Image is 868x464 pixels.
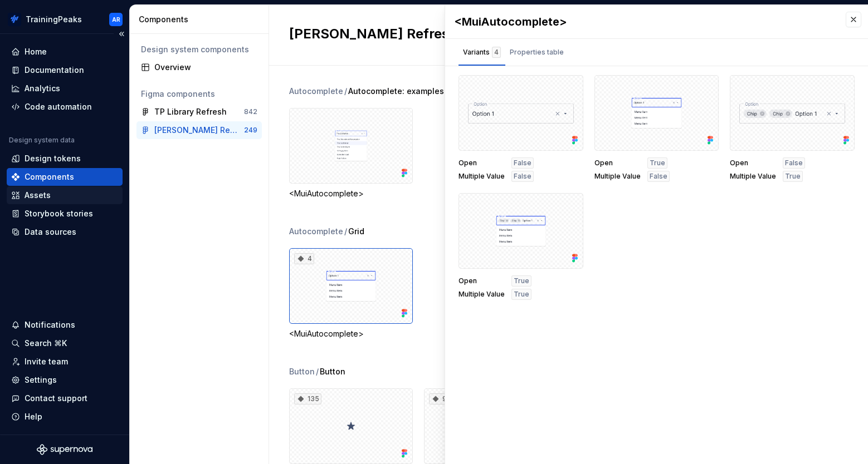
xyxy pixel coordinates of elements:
a: Design tokens [7,150,123,167]
div: TP Library Refresh [154,106,227,117]
div: 249 [244,126,257,135]
span: Open [459,159,505,167]
span: Grid [348,226,364,237]
a: Assets [7,186,123,204]
a: Analytics [7,80,123,97]
button: TrainingPeaksAR [2,7,127,31]
div: Invite team [25,356,68,367]
a: Components [7,168,123,186]
a: [PERSON_NAME] Refresh 610249 [136,121,262,139]
a: Settings [7,371,123,389]
div: 9 [429,393,449,404]
img: 4eb2c90a-beb3-47d2-b0e5-0e686db1db46.png [8,13,21,26]
div: Analytics [25,83,60,94]
div: Search ⌘K [25,338,67,349]
div: <MuiAutocomplete> [454,14,835,29]
div: Assets [25,190,51,201]
div: Settings [25,374,57,386]
span: False [650,172,667,181]
span: True [514,277,529,285]
span: Open [730,159,776,167]
div: Code automation [25,101,92,112]
div: Autocomplete [289,226,343,237]
svg: Supernova Logo [37,444,92,455]
button: Search ⌘K [7,334,123,352]
div: Help [25,411,42,422]
span: Multiple Value [459,290,505,299]
button: Help [7,408,123,426]
span: True [650,159,665,167]
a: Overview [136,58,262,76]
div: 135 [294,393,321,404]
span: / [316,366,319,377]
div: Contact support [25,393,87,404]
button: Collapse sidebar [114,26,129,42]
div: AR [112,15,120,24]
button: Contact support [7,389,123,407]
span: False [514,172,531,181]
div: 4 [294,253,314,264]
div: Autocomplete [289,86,343,97]
div: <MuiAutocomplete> [289,328,413,339]
button: Notifications [7,316,123,334]
a: Invite team [7,353,123,371]
div: 4 [492,47,501,58]
div: Figma components [141,88,257,100]
div: Design system data [9,136,75,145]
span: False [514,159,531,167]
a: Code automation [7,98,123,116]
div: Documentation [25,65,84,76]
span: Multiple Value [730,172,776,181]
a: TP Library Refresh842 [136,103,262,121]
div: <MuiAutocomplete> [289,188,413,199]
a: Data sources [7,223,123,241]
div: [PERSON_NAME] Refresh 610 [154,125,237,136]
div: 4<MuiAutocomplete> [289,248,413,339]
a: Home [7,43,123,61]
div: TrainingPeaks [26,14,82,25]
div: Components [25,171,74,182]
span: Open [459,277,505,285]
a: Documentation [7,61,123,79]
span: Multiple Value [594,172,641,181]
div: Data sources [25,226,76,238]
span: Open [594,159,641,167]
span: / [344,86,347,97]
span: / [344,226,347,237]
span: Button [320,366,345,377]
span: False [785,159,803,167]
a: Storybook stories [7,205,123,223]
div: Notifications [25,319,75,330]
div: Overview [154,62,257,73]
div: Components [139,14,264,25]
span: True [514,290,529,299]
div: Variants [463,47,501,58]
span: True [785,172,801,181]
div: Home [25,46,47,57]
h2: [PERSON_NAME] Refresh 610 [289,25,592,43]
span: Multiple Value [459,172,505,181]
div: <MuiAutocomplete> [289,108,413,199]
div: 842 [244,107,257,116]
div: Storybook stories [25,208,93,219]
div: Button [289,366,315,377]
span: Autocomplete: examples [348,86,444,97]
div: Design tokens [25,153,81,164]
div: Properties table [510,47,564,58]
div: Design system components [141,44,257,55]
